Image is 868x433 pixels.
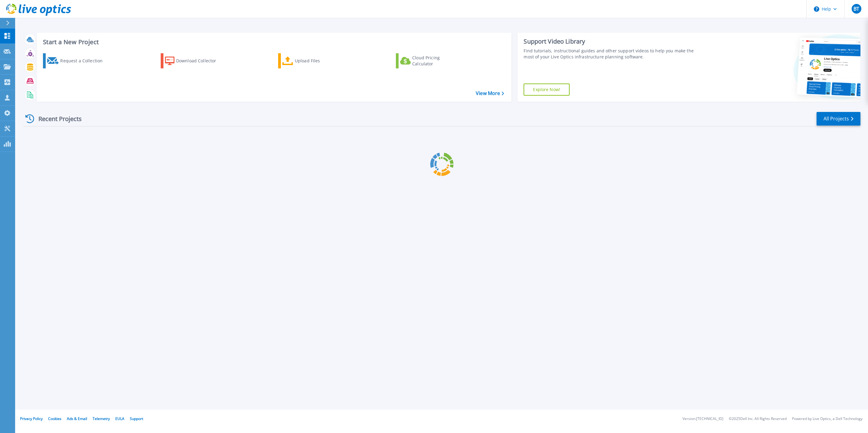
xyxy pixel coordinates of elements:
[853,6,859,11] span: BT
[161,53,228,68] a: Download Collector
[524,38,702,45] div: Support Video Library
[524,84,570,96] a: Explore Now!
[792,417,863,421] li: Powered by Live Optics, a Dell Technology
[93,416,110,421] a: Telemetry
[130,416,143,421] a: Support
[60,55,109,67] div: Request a Collection
[412,55,461,67] div: Cloud Pricing Calculator
[729,417,787,421] li: © 2025 Dell Inc. All Rights Reserved
[176,55,225,67] div: Download Collector
[817,112,860,126] a: All Projects
[115,416,124,421] a: EULA
[524,48,702,60] div: Find tutorials, instructional guides and other support videos to help you make the most of your L...
[295,55,343,67] div: Upload Files
[67,416,87,421] a: Ads & Email
[48,416,61,421] a: Cookies
[682,417,723,421] li: Version: [TECHNICAL_ID]
[23,111,90,126] div: Recent Projects
[476,90,504,96] a: View More
[278,53,346,68] a: Upload Files
[43,53,110,68] a: Request a Collection
[43,39,504,45] h3: Start a New Project
[20,416,43,421] a: Privacy Policy
[396,53,463,68] a: Cloud Pricing Calculator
